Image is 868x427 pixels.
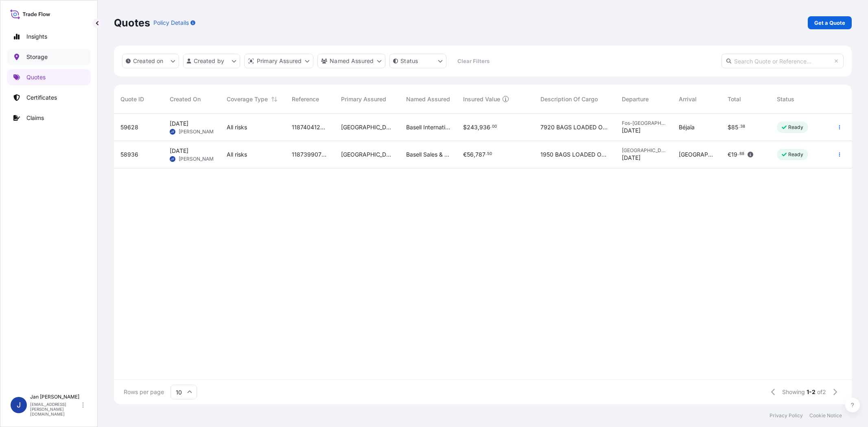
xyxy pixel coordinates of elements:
[788,151,803,158] p: Ready
[114,16,150,29] p: Quotes
[739,152,744,155] span: 88
[133,57,164,65] p: Created on
[722,54,844,68] input: Search Quote or Reference...
[30,402,81,416] p: [EMAIL_ADDRESS][PERSON_NAME][DOMAIN_NAME]
[540,123,609,131] span: 7920 BAGS LOADED ONTO 144 PALLETS LOADED INTO 8 40' HIGH CUBE CONTAINER LUPOLEN 2420F
[463,95,500,103] span: Insured Value
[124,388,164,396] span: Rows per page
[341,95,386,103] span: Primary Assured
[622,154,641,162] span: [DATE]
[7,49,91,65] a: Storage
[479,124,490,130] span: 936
[26,94,57,102] p: Certificates
[227,150,247,159] span: All risks
[679,150,715,159] span: [GEOGRAPHIC_DATA]
[406,150,450,159] span: Basell Sales & Marketing Company B.V.
[292,123,328,131] span: 1187404125 5013126625 5013126819
[463,124,467,130] span: $
[622,126,641,135] span: [DATE]
[485,152,487,155] span: .
[330,57,374,65] p: Named Assured
[728,124,731,130] span: $
[122,54,179,68] button: createdOn Filter options
[194,57,225,65] p: Created by
[389,54,446,68] button: certificateStatus Filter options
[770,412,803,419] a: Privacy Policy
[183,54,240,68] button: createdBy Filter options
[17,401,21,409] span: J
[227,123,247,131] span: All risks
[740,125,745,128] span: 38
[540,95,598,103] span: Description Of Cargo
[7,110,91,126] a: Claims
[7,69,91,85] a: Quotes
[26,114,44,122] p: Claims
[179,129,218,135] span: [PERSON_NAME]
[170,95,201,103] span: Created On
[120,123,138,131] span: 59628
[179,156,218,162] span: [PERSON_NAME]
[492,125,497,128] span: 00
[400,57,418,65] p: Status
[7,89,91,106] a: Certificates
[26,53,48,61] p: Storage
[777,95,794,103] span: Status
[30,394,81,400] p: Jan [PERSON_NAME]
[782,388,805,396] span: Showing
[26,33,47,41] p: Insights
[269,94,279,104] button: Sort
[170,120,188,128] span: [DATE]
[490,125,492,128] span: .
[475,152,485,157] span: 787
[120,95,144,103] span: Quote ID
[679,95,697,103] span: Arrival
[26,73,46,81] p: Quotes
[728,152,731,157] span: €
[622,95,649,103] span: Departure
[814,19,845,27] p: Get a Quote
[292,95,319,103] span: Reference
[317,54,385,68] button: cargoOwner Filter options
[341,123,393,131] span: [GEOGRAPHIC_DATA]
[120,150,138,159] span: 58936
[808,16,852,29] a: Get a Quote
[153,19,189,27] p: Policy Details
[341,150,393,159] span: [GEOGRAPHIC_DATA]
[170,147,188,155] span: [DATE]
[171,155,175,163] span: JF
[487,152,492,155] span: 50
[244,54,313,68] button: distributor Filter options
[807,388,816,396] span: 1-2
[406,123,450,131] span: Basell International Trading FZE
[622,147,666,154] span: [GEOGRAPHIC_DATA]
[731,124,738,130] span: 85
[450,54,496,68] button: Clear Filters
[467,152,474,157] span: 56
[731,152,737,157] span: 19
[817,388,826,396] span: of 2
[728,95,741,103] span: Total
[227,95,268,103] span: Coverage Type
[788,124,803,131] p: Ready
[622,120,666,126] span: Fos-[GEOGRAPHIC_DATA]
[540,150,609,159] span: 1950 BAGS LOADED ONTO 60 PALLETS LOADED INTO 3 40' HIGH CUBE CONTAINER POLYBATCH PFF 97 NTS NAT
[679,123,695,131] span: Béjaïa
[406,95,450,103] span: Named Assured
[474,152,475,157] span: ,
[738,152,739,155] span: .
[171,128,175,136] span: JF
[7,28,91,45] a: Insights
[739,125,740,128] span: .
[257,57,302,65] p: Primary Assured
[809,412,842,419] a: Cookie Notice
[457,57,490,65] p: Clear Filters
[463,152,467,157] span: €
[467,124,478,130] span: 243
[478,124,479,130] span: ,
[292,150,328,159] span: 1187399072 5013067938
